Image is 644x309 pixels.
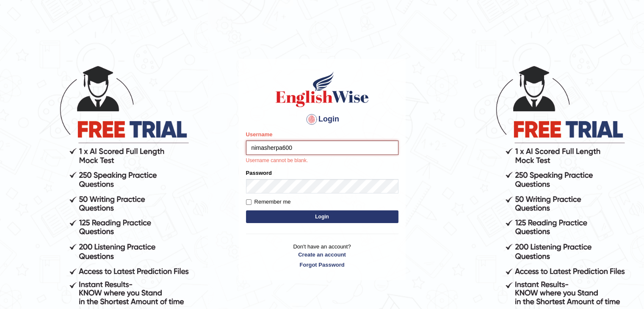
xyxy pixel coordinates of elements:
[246,169,272,177] label: Password
[246,243,398,269] p: Don't have an account?
[246,198,291,206] label: Remember me
[246,130,273,138] label: Username
[246,251,398,259] a: Create an account
[246,113,398,126] h4: Login
[274,70,370,108] img: Logo of English Wise sign in for intelligent practice with AI
[246,261,398,269] a: Forgot Password
[246,157,398,165] p: Username cannot be blank.
[246,199,252,205] input: Remember me
[246,210,398,223] button: Login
